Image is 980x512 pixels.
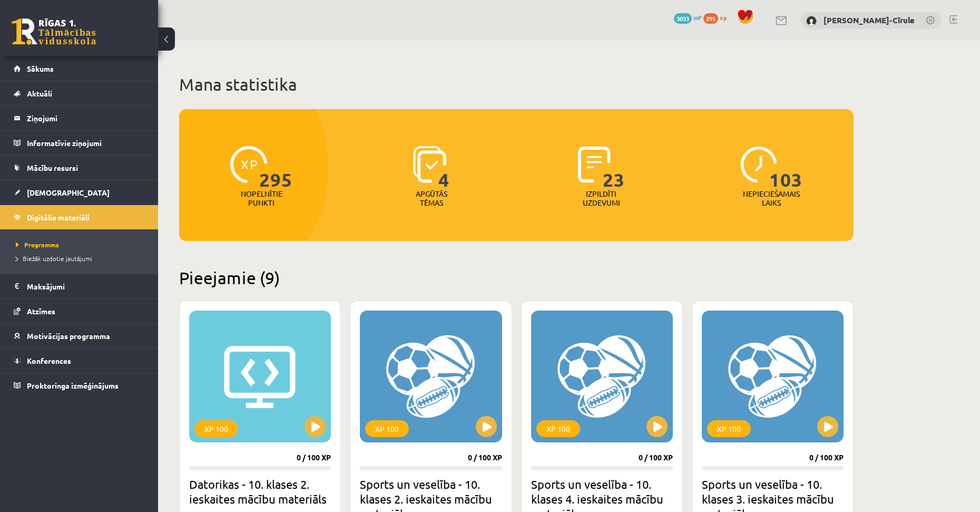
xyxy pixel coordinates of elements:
span: 4 [438,146,449,189]
a: Digitālie materiāli [14,205,145,229]
span: 23 [603,146,625,189]
span: Programma [16,240,59,249]
a: Atzīmes [14,299,145,323]
div: XP 100 [365,420,409,437]
p: Apgūtās tēmas [411,189,452,207]
a: Rīgas 1. Tālmācības vidusskola [12,18,96,45]
a: Maksājumi [14,274,145,298]
span: [DEMOGRAPHIC_DATA] [27,188,110,197]
a: Biežāk uzdotie jautājumi [16,254,148,263]
h2: Datorikas - 10. klases 2. ieskaites mācību materiāls [189,477,331,506]
span: 3033 [674,13,692,24]
span: Motivācijas programma [27,331,110,341]
span: Aktuāli [27,89,52,98]
div: XP 100 [536,420,580,437]
a: Informatīvie ziņojumi [14,131,145,155]
a: Proktoringa izmēģinājums [14,373,145,398]
a: Motivācijas programma [14,324,145,348]
p: Nepieciešamais laiks [743,189,800,207]
legend: Ziņojumi [27,106,145,130]
p: Nopelnītie punkti [241,189,282,207]
a: 295 xp [703,13,732,22]
a: Konferences [14,349,145,373]
img: Eiprila Geršebeka-Cīrule [806,16,817,26]
img: icon-completed-tasks-ad58ae20a441b2904462921112bc710f1caf180af7a3daa7317a5a94f2d26646.svg [578,146,611,183]
h2: Pieejamie (9) [179,267,854,288]
a: Programma [16,240,148,249]
a: Ziņojumi [14,106,145,130]
span: 103 [769,146,802,189]
img: icon-clock-7be60019b62300814b6bd22b8e044499b485619524d84068768e800edab66f18.svg [740,146,777,183]
a: Mācību resursi [14,156,145,180]
span: mP [693,13,702,22]
a: [PERSON_NAME]-Cīrule [824,15,915,25]
h1: Mana statistika [179,74,854,95]
span: Atzīmes [27,306,55,316]
span: Mācību resursi [27,163,78,172]
a: Sākums [14,56,145,81]
legend: Informatīvie ziņojumi [27,131,145,155]
div: XP 100 [707,420,751,437]
span: Proktoringa izmēģinājums [27,381,119,390]
p: Izpildīti uzdevumi [581,189,622,207]
img: icon-xp-0682a9bc20223a9ccc6f5883a126b849a74cddfe5390d2b41b4391c66f2066e7.svg [230,146,267,183]
legend: Maksājumi [27,274,145,298]
span: 295 [259,146,292,189]
span: Digitālie materiāli [27,212,90,222]
span: Biežāk uzdotie jautājumi [16,254,92,263]
div: XP 100 [194,420,238,437]
img: icon-learned-topics-4a711ccc23c960034f471b6e78daf4a3bad4a20eaf4de84257b87e66633f6470.svg [413,146,446,183]
span: xp [720,13,727,22]
span: Konferences [27,356,71,365]
a: Aktuāli [14,81,145,105]
span: 295 [703,13,718,24]
a: [DEMOGRAPHIC_DATA] [14,180,145,205]
span: Sākums [27,64,54,73]
a: 3033 mP [674,13,702,22]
